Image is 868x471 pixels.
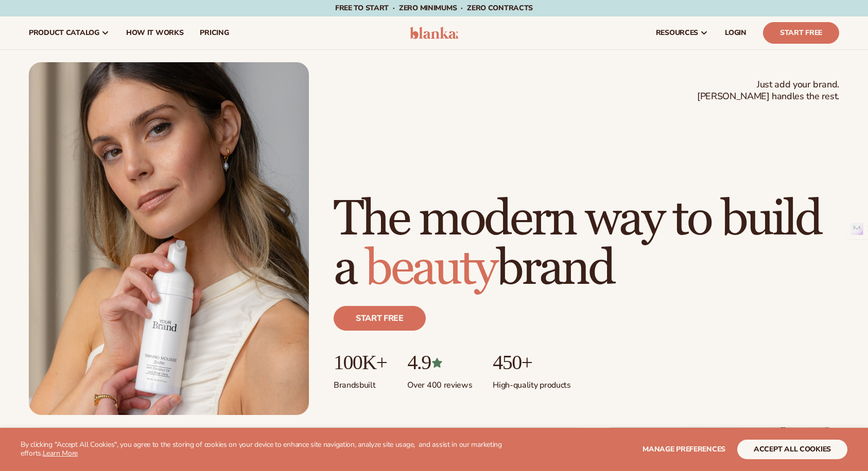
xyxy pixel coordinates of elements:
[725,29,747,37] span: LOGIN
[192,16,237,49] a: pricing
[407,374,472,391] p: Over 400 reviews
[737,440,847,459] button: accept all cookies
[335,3,533,13] span: Free to start · ZERO minimums · ZERO contracts
[118,16,192,49] a: How It Works
[656,29,698,37] span: resources
[126,29,184,37] span: How It Works
[717,16,755,49] a: LOGIN
[200,29,229,37] span: pricing
[643,444,725,454] span: Manage preferences
[643,440,725,459] button: Manage preferences
[407,351,472,374] p: 4.9
[334,351,387,374] p: 100K+
[493,374,570,391] p: High-quality products
[21,16,118,49] a: product catalog
[21,441,508,458] p: By clicking "Accept All Cookies", you agree to the storing of cookies on your device to enhance s...
[334,374,387,391] p: Brands built
[365,239,496,299] span: beauty
[334,195,839,294] h1: The modern way to build a brand
[763,22,839,44] a: Start Free
[29,29,99,37] span: product catalog
[697,79,839,103] span: Just add your brand. [PERSON_NAME] handles the rest.
[648,16,717,49] a: resources
[334,306,426,331] a: Start free
[493,351,570,374] p: 450+
[29,62,309,415] img: Female holding tanning mousse.
[410,27,459,39] img: logo
[43,448,78,458] a: Learn More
